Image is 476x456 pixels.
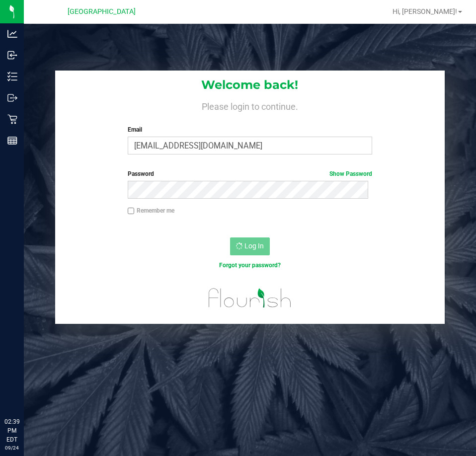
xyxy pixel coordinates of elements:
a: Forgot your password? [219,262,281,269]
label: Remember me [128,206,174,215]
inline-svg: Inbound [7,50,17,60]
img: flourish_logo.svg [201,280,299,316]
p: 02:39 PM EDT [4,417,19,444]
span: [GEOGRAPHIC_DATA] [68,7,136,16]
h1: Welcome back! [55,78,444,91]
span: Log In [244,242,264,250]
inline-svg: Outbound [7,93,17,103]
inline-svg: Retail [7,114,17,124]
p: 09/24 [4,444,19,452]
inline-svg: Reports [7,136,17,146]
a: Show Password [329,170,372,177]
h4: Please login to continue. [55,99,444,111]
span: Password [128,170,154,177]
inline-svg: Inventory [7,72,17,81]
button: Log In [230,237,270,255]
span: Hi, [PERSON_NAME]! [393,7,457,15]
label: Email [128,125,372,134]
input: Remember me [128,208,135,215]
inline-svg: Analytics [7,29,17,39]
